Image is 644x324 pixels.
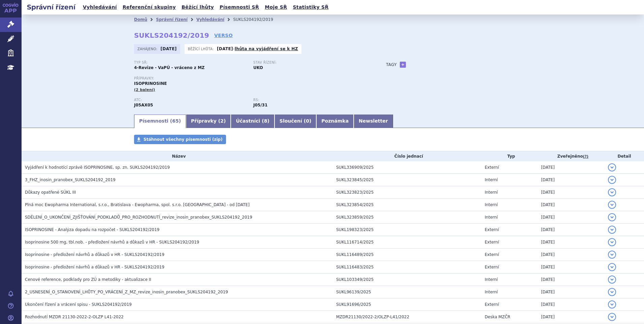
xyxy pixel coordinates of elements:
a: VERSO [214,32,233,39]
td: SUKL323859/2025 [333,211,481,224]
td: SUKL103349/2025 [333,273,481,286]
span: SDĚLENÍ_O_UKONČENÍ_ZJIŠŤOVÁNÍ_PODKLADŮ_PRO_ROZHODNUTÍ_revize_inosin_pranobex_SUKLS204192_2019 [25,215,252,220]
span: Externí [485,265,499,269]
span: Zahájeno: [137,46,159,52]
span: Isoprinosine 500 mg, tbl.nob. - předložení návrhů a důkazů v HR - SUKLS204192/2019 [25,240,199,245]
span: 3_FHZ_inosin_pranobex_SUKLS204192_2019 [25,177,116,182]
td: [DATE] [538,261,605,273]
a: Písemnosti SŘ [218,3,261,12]
p: - [217,46,298,52]
th: Zveřejněno [538,151,605,161]
abbr: (?) [583,154,588,159]
td: SUKL116483/2025 [333,261,481,273]
button: detail [608,238,616,246]
td: MZDR21130/2022-2/OLZP-L41/2022 [333,311,481,323]
th: Typ [481,151,538,161]
strong: inosin pranobex (methisoprinol) [253,103,267,107]
a: Správní řízení [156,17,188,22]
button: detail [608,188,616,196]
button: detail [608,176,616,184]
li: SUKLS204192/2019 [233,14,282,25]
span: 8 [264,118,267,124]
h2: Správní řízení [22,2,81,12]
span: 2 [220,118,224,124]
td: [DATE] [538,249,605,261]
span: Běžící lhůta: [188,46,215,52]
th: Detail [605,151,644,161]
strong: [DATE] [217,46,233,51]
a: Moje SŘ [263,3,289,12]
a: Sloučení (0) [275,115,316,128]
a: Účastníci (8) [231,115,274,128]
span: Interní [485,202,498,207]
strong: INOSIN PRANOBEX [134,103,153,107]
span: ISOPRINOSINE - Analýza dopadu na rozpočet - SUKLS204192/2019 [25,227,160,232]
button: detail [608,276,616,284]
td: [DATE] [538,311,605,323]
a: Přípravky (2) [186,115,231,128]
td: SUKL336909/2025 [333,161,481,174]
button: detail [608,288,616,296]
span: Důkazy opatřené SÚKL III [25,190,76,195]
a: Vyhledávání [196,17,224,22]
span: Externí [485,227,499,232]
span: Interní [485,190,498,195]
button: detail [608,313,616,321]
button: detail [608,163,616,171]
td: SUKL116489/2025 [333,249,481,261]
td: [DATE] [538,174,605,186]
button: detail [608,263,616,271]
span: Stáhnout všechny písemnosti (zip) [143,137,223,142]
span: (2 balení) [134,88,155,92]
td: [DATE] [538,161,605,174]
td: SUKL198323/2025 [333,224,481,236]
td: [DATE] [538,186,605,199]
button: detail [608,201,616,209]
span: Deska MZČR [485,315,510,319]
span: 2_USNESENÍ_O_STANOVENÍ_LHŮTY_PO_VRÁCENÍ_Z_MZ_revize_inosin_pranobex_SUKLS204192_2019 [25,290,228,294]
a: Písemnosti (65) [134,115,186,128]
h3: Tagy [386,61,397,69]
span: 0 [306,118,309,124]
td: [DATE] [538,273,605,286]
td: [DATE] [538,224,605,236]
p: Stav řízení: [253,61,366,65]
span: Interní [485,177,498,182]
strong: 4-Revize - VaPÚ - vráceno z MZ [134,65,205,70]
span: Externí [485,302,499,307]
span: 65 [172,118,179,124]
a: Statistiky SŘ [291,3,330,12]
span: Ukončení řízení a vrácení spisu - SUKLS204192/2019 [25,302,132,307]
p: ATC: [134,98,247,102]
a: + [400,62,406,68]
td: SUKL116714/2025 [333,236,481,249]
td: SUKL323845/2025 [333,174,481,186]
td: [DATE] [538,286,605,298]
span: Isoprinosine - předložení návrhů a důkazů v HR - SUKLS204192/2019 [25,252,164,257]
a: Poznámka [316,115,354,128]
span: Externí [485,252,499,257]
span: Cenové reference, podklady pro ZÚ a metodiky - aktualizace II [25,277,151,282]
span: Interní [485,290,498,294]
span: Isoprinosine - předložení návrhů a důkazů v HR - SUKLS204192/2019 [25,265,164,269]
button: detail [608,213,616,221]
button: detail [608,251,616,259]
a: Běžící lhůty [180,3,216,12]
span: Interní [485,277,498,282]
strong: UKO [253,65,263,70]
td: SUKL323823/2025 [333,186,481,199]
span: Vyjádření k hodnotící zprávě ISOPRINOSINE, sp. zn. SUKLS204192/2019 [25,165,170,170]
a: Newsletter [354,115,393,128]
span: Plná moc Ewopharma International, s.r.o., Bratislava - Ewopharma, spol. s.r.o. Praha - od 6.5.2025 [25,202,250,207]
strong: [DATE] [161,46,177,51]
span: ISOPRINOSINE [134,81,167,86]
td: SUKL91696/2025 [333,298,481,311]
td: [DATE] [538,211,605,224]
button: detail [608,300,616,309]
p: Přípravky: [134,76,373,80]
a: Vyhledávání [81,3,119,12]
a: lhůta na vyjádření se k HZ [235,46,298,51]
td: SUKL323854/2025 [333,199,481,211]
span: Externí [485,240,499,245]
td: [DATE] [538,199,605,211]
